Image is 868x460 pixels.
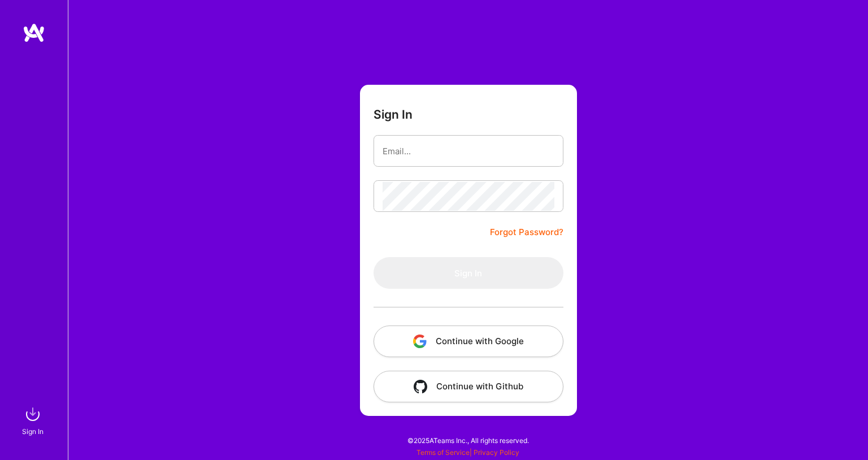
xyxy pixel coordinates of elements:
[22,426,44,437] div: Sign In
[23,23,45,43] img: logo
[413,335,427,348] img: icon
[374,107,413,121] h3: Sign In
[374,257,563,289] button: Sign In
[490,225,563,239] a: Forgot Password?
[383,137,554,166] input: Email...
[474,448,519,457] a: Privacy Policy
[21,403,44,426] img: sign in
[416,448,519,457] span: |
[416,448,470,457] a: Terms of Service
[374,326,563,357] button: Continue with Google
[68,426,868,454] div: © 2025 ATeams Inc., All rights reserved.
[414,380,427,393] img: icon
[24,403,44,437] a: sign inSign In
[374,371,563,402] button: Continue with Github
